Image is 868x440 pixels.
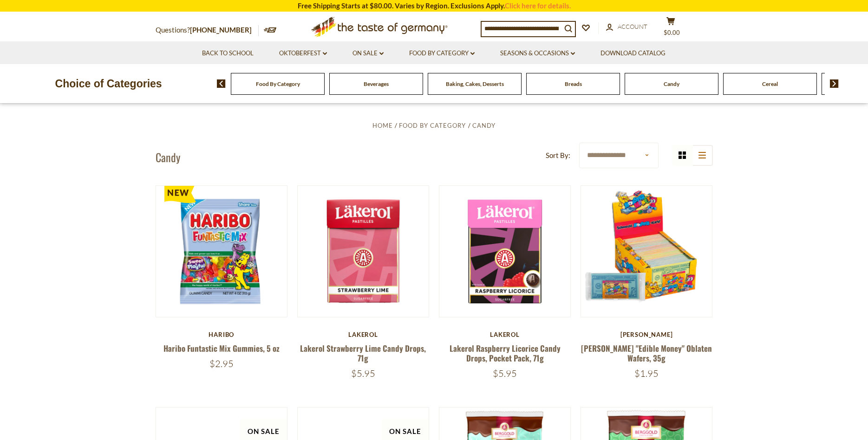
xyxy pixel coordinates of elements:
[606,22,647,32] a: Account
[297,331,430,338] div: Lakerol
[565,80,582,87] a: Breads
[409,48,475,59] a: Food By Category
[156,150,180,164] h1: Candy
[352,48,384,59] a: On Sale
[600,48,666,59] a: Download Catalog
[163,342,280,354] a: Haribo Funtastic Mix Gummies, 5 oz
[664,29,680,36] span: $0.00
[298,186,429,317] img: Lakerol Strawberry Lime Candy Drops, 71g
[450,342,561,364] a: Lakerol Raspberry Licorice Candy Drops, Pocket Pack, 71g
[300,342,426,364] a: Lakerol Strawberry Lime Candy Drops, 71g
[372,122,393,129] a: Home
[664,80,679,87] a: Candy
[217,79,226,88] img: previous arrow
[439,331,571,338] div: Lakerol
[546,150,570,161] label: Sort By:
[399,122,466,129] a: Food By Category
[351,368,375,379] span: $5.95
[156,24,259,36] p: Questions?
[364,80,389,87] a: Beverages
[581,342,712,364] a: [PERSON_NAME] "Edible Money" Oblaten Wafers, 35g
[505,1,571,10] a: Click here for details.
[156,331,288,338] div: Haribo
[581,331,713,338] div: [PERSON_NAME]
[618,23,647,30] span: Account
[472,122,496,129] a: Candy
[500,48,575,59] a: Seasons & Occasions
[634,368,659,379] span: $1.95
[657,17,685,40] button: $0.00
[439,186,571,317] img: Lakerol Raspberry Licorice Candy Drops, Pocket Pack, 71g
[256,80,300,87] a: Food By Category
[830,79,839,88] img: next arrow
[493,368,517,379] span: $5.95
[202,48,254,59] a: Back to School
[279,48,327,59] a: Oktoberfest
[581,186,712,317] img: Hoch "Edible Money" Oblaten Wafers, 35g
[762,80,778,87] a: Cereal
[190,26,252,34] a: [PHONE_NUMBER]
[446,80,504,87] a: Baking, Cakes, Desserts
[156,186,287,317] img: Haribo Funtastic Mix Gummies, 5 oz
[209,358,234,369] span: $2.95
